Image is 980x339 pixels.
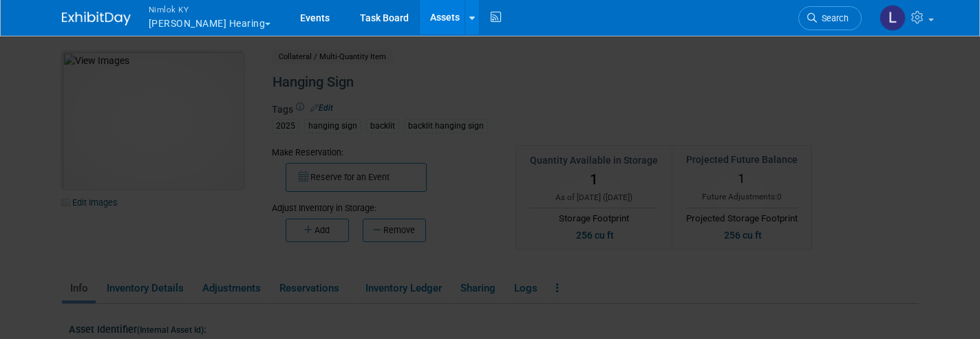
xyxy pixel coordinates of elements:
span: Nimlok KY [149,2,271,17]
a: Search [798,6,862,30]
img: ExhibitDay [62,12,131,25]
button: Previous slide [14,130,43,157]
img: Luc Schaefer [880,5,906,31]
span: 2 [25,43,32,56]
span: Search [817,13,849,23]
button: Next slide [937,130,966,157]
button: Close gallery [946,34,980,67]
span: 1 [14,43,21,56]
